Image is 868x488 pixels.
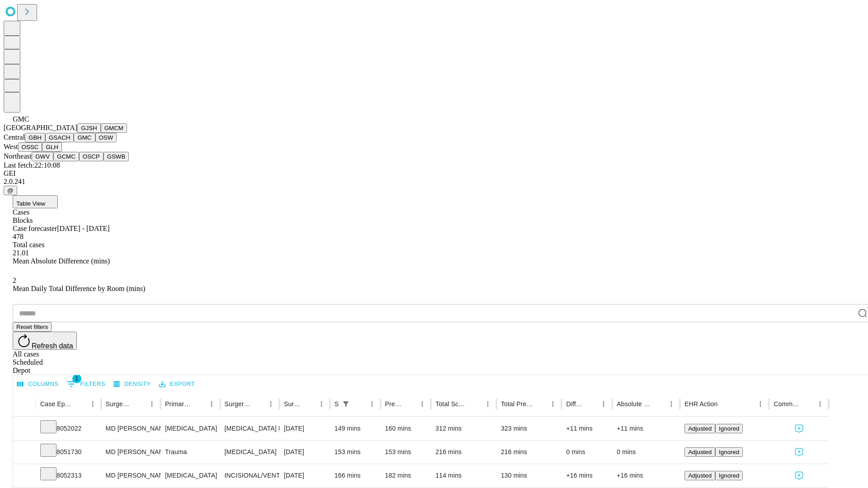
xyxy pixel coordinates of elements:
button: GSACH [45,133,74,142]
span: Adjusted [688,449,712,455]
div: 323 mins [501,417,557,440]
div: Total Scheduled Duration [435,400,468,408]
button: Menu [754,398,767,410]
span: Mean Absolute Difference (mins) [13,257,110,265]
span: Adjusted [688,472,712,479]
span: Central [4,133,25,141]
button: Sort [652,398,665,410]
div: 2.0.241 [4,178,864,186]
button: GCMC [53,152,79,161]
button: Menu [315,398,328,410]
button: Adjusted [684,471,715,480]
div: GEI [4,169,864,178]
button: Sort [403,398,416,410]
button: Density [111,377,153,391]
div: +16 mins [617,464,675,487]
div: 312 mins [435,417,492,440]
button: OSCP [79,152,104,161]
div: Comments [774,400,800,408]
button: Menu [481,398,494,410]
button: @ [4,186,17,195]
button: GMCM [101,123,127,133]
div: 149 mins [335,417,376,440]
button: Sort [302,398,315,410]
div: 0 mins [566,441,608,464]
button: Sort [353,398,366,410]
span: Table View [16,200,45,207]
div: [MEDICAL_DATA] DIAGNOSTIC [225,417,275,440]
div: Surgeon Name [106,400,132,408]
div: +11 mins [617,417,675,440]
div: EHR Action [684,400,717,408]
button: Menu [366,398,378,410]
div: 153 mins [385,441,427,464]
button: Expand [18,421,31,437]
span: West [4,143,18,150]
div: Total Predicted Duration [501,400,533,408]
span: 21.01 [13,249,29,257]
button: Table View [13,195,58,208]
span: 2 [13,277,16,284]
button: Show filters [65,377,108,391]
div: 216 mins [435,441,492,464]
div: [MEDICAL_DATA] [165,464,215,487]
div: MD [PERSON_NAME] [PERSON_NAME] Md [106,417,156,440]
span: GMC [13,115,29,123]
button: Menu [86,398,99,410]
div: 0 mins [617,441,675,464]
span: Reset filters [16,324,48,330]
div: Absolute Difference [617,400,651,408]
button: Reset filters [13,322,52,332]
span: @ [7,187,14,194]
button: Menu [665,398,678,410]
span: Ignored [719,425,739,432]
span: 478 [13,233,24,240]
button: Sort [469,398,481,410]
button: Sort [801,398,814,410]
div: Trauma [165,441,215,464]
div: MD [PERSON_NAME] [106,464,156,487]
button: Sort [133,398,146,410]
div: 166 mins [335,464,376,487]
div: MD [PERSON_NAME] [PERSON_NAME] Md [106,441,156,464]
div: 1 active filter [340,398,352,410]
button: Sort [193,398,205,410]
span: Mean Daily Total Difference by Room (mins) [13,285,145,292]
button: Menu [205,398,218,410]
div: 8051730 [40,441,97,464]
button: Ignored [715,471,743,480]
div: 160 mins [385,417,427,440]
div: 153 mins [335,441,376,464]
button: Menu [146,398,158,410]
div: 8052022 [40,417,97,440]
button: Export [157,377,197,391]
div: Surgery Name [225,400,251,408]
div: 114 mins [435,464,492,487]
button: Menu [416,398,429,410]
div: [DATE] [284,417,325,440]
span: [GEOGRAPHIC_DATA] [4,124,77,131]
button: GLH [42,142,61,152]
button: Ignored [715,447,743,457]
button: Adjusted [684,424,715,433]
div: 216 mins [501,441,557,464]
div: Scheduled In Room Duration [335,400,339,408]
span: Total cases [13,241,44,249]
span: Northeast [4,152,32,160]
span: Refresh data [32,342,73,350]
div: [MEDICAL_DATA] [225,441,275,464]
div: 182 mins [385,464,427,487]
span: Adjusted [688,425,712,432]
button: Sort [252,398,264,410]
div: [DATE] [284,441,325,464]
div: Case Epic Id [40,400,73,408]
button: Menu [547,398,559,410]
button: Refresh data [13,332,77,350]
button: GSWB [104,152,129,161]
button: OSW [95,133,117,142]
button: Menu [814,398,826,410]
button: Show filters [340,398,352,410]
div: [MEDICAL_DATA] [165,417,215,440]
button: Sort [585,398,597,410]
button: Sort [718,398,731,410]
